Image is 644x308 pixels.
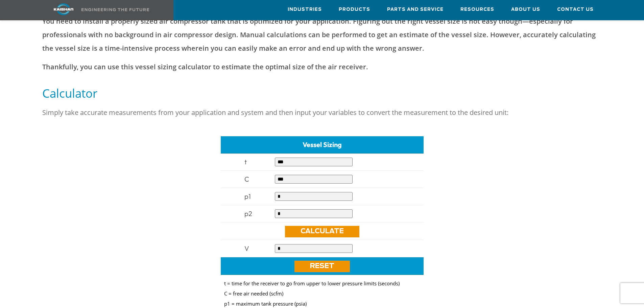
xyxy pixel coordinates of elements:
span: Products [339,6,370,14]
img: Engineering the future [81,8,149,11]
span: Contact Us [557,6,594,14]
span: V [244,244,249,253]
span: About Us [511,6,540,14]
img: kaishan logo [38,3,89,15]
p: You need to install a properly sized air compressor tank that is optimized for your application. ... [42,15,602,55]
a: Parts and Service [387,0,444,19]
a: Calculate [285,226,359,237]
a: Reset [294,261,350,272]
span: Vessel Sizing [303,140,342,149]
span: Parts and Service [387,6,444,14]
span: p1 [244,192,251,200]
a: Contact Us [557,0,594,19]
h5: Calculator [42,86,602,101]
span: C [244,175,249,183]
a: Industries [288,0,322,19]
a: Resources [460,0,494,19]
span: Resources [460,6,494,14]
span: p2 [244,209,252,218]
span: t [244,158,247,166]
a: About Us [511,0,540,19]
p: Simply take accurate measurements from your application and system and then input your variables ... [42,106,602,119]
p: Thankfully, you can use this vessel sizing calculator to estimate the optimal size of the air rec... [42,60,602,74]
a: Products [339,0,370,19]
span: Industries [288,6,322,14]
